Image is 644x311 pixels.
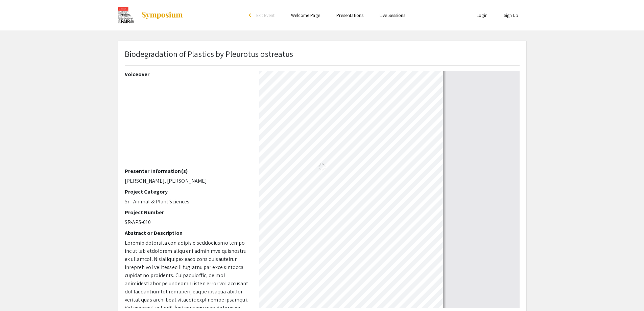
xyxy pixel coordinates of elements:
[125,218,249,226] p: SR-APS-010
[125,48,293,60] p: Biodegradation of Plastics by Pleurotus ostreatus
[125,80,249,168] iframe: Biodegradation of Plastics with Pleurotus ostreatus
[125,230,249,236] h2: Abstract or Description
[125,188,249,195] h2: Project Category
[125,71,249,77] h2: Voiceover
[125,168,249,174] h2: Presenter Information(s)
[125,198,249,206] p: Sr - Animal & Plant Sciences
[118,7,135,24] img: The 2024 CoorsTek Denver Metro Regional Science and Engineering Fair
[118,7,184,24] a: The 2024 CoorsTek Denver Metro Regional Science and Engineering Fair
[141,11,183,19] img: Symposium by ForagerOne
[125,209,249,216] h2: Project Number
[249,13,253,17] div: arrow_back_ios
[5,281,29,306] iframe: Chat
[336,12,363,18] a: Presentations
[380,12,405,18] a: Live Sessions
[291,12,320,18] a: Welcome Page
[504,12,519,18] a: Sign Up
[477,12,487,18] a: Login
[256,12,275,18] span: Exit Event
[125,177,249,185] p: [PERSON_NAME], [PERSON_NAME]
